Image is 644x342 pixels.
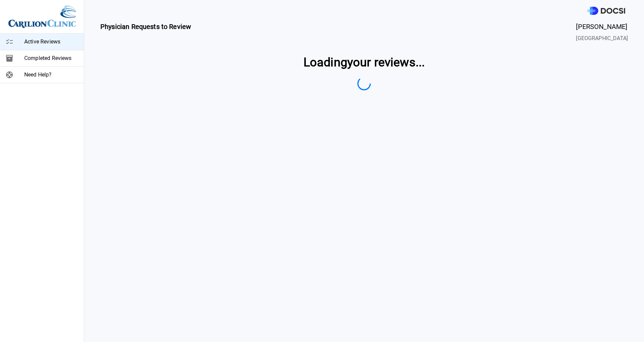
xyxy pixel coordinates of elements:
[576,22,628,32] span: [PERSON_NAME]
[303,53,425,71] span: Loading your reviews ...
[24,54,78,62] span: Completed Reviews
[100,22,191,42] span: Physician Requests to Review
[24,71,78,79] span: Need Help?
[24,38,78,46] span: Active Reviews
[587,7,625,15] img: DOCSI Logo
[576,34,628,42] span: [GEOGRAPHIC_DATA]
[8,5,76,28] img: Site Logo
